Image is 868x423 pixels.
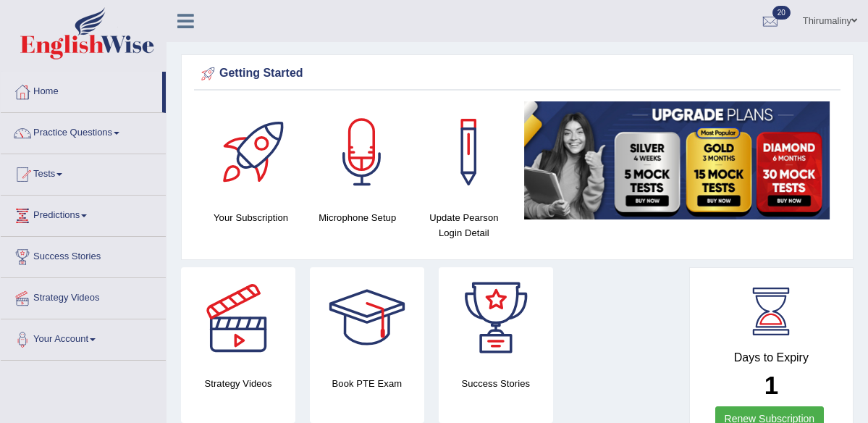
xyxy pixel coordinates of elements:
[1,72,162,108] a: Home
[1,237,166,273] a: Success Stories
[706,351,837,364] h4: Days to Expiry
[1,154,166,190] a: Tests
[418,210,510,240] h4: Update Pearson Login Detail
[310,376,424,391] h4: Book PTE Exam
[1,113,166,149] a: Practice Questions
[311,210,403,225] h4: Microphone Setup
[198,63,837,85] div: Getting Started
[1,196,166,232] a: Predictions
[181,376,295,391] h4: Strategy Videos
[764,371,778,399] b: 1
[1,278,166,314] a: Strategy Videos
[1,319,166,356] a: Your Account
[524,101,830,219] img: small5.jpg
[772,6,791,20] span: 20
[205,210,297,225] h4: Your Subscription
[439,376,553,391] h4: Success Stories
